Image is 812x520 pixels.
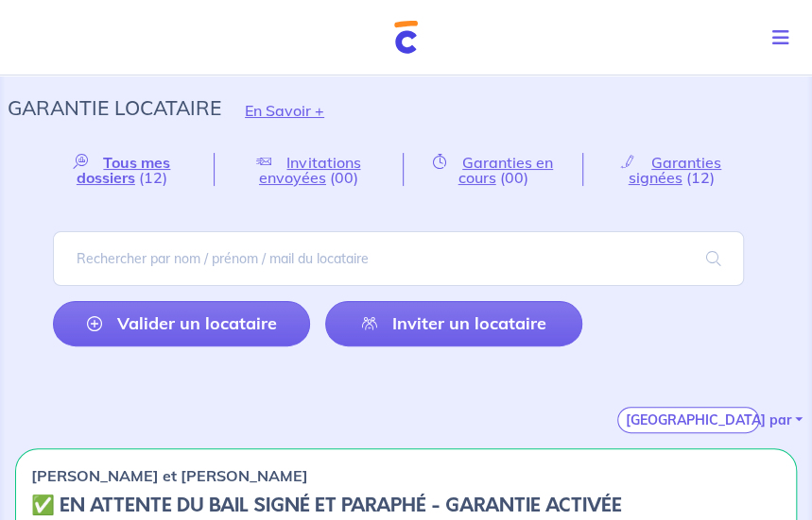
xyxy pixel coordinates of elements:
span: Garanties en cours [458,153,554,187]
a: Garanties en cours(00) [404,153,582,186]
span: Invitations envoyées [259,153,361,187]
a: Invitations envoyées(00) [215,153,403,186]
span: search [683,232,744,285]
a: Garanties signées(12) [583,153,759,186]
span: (12) [139,168,167,187]
span: (12) [686,168,715,187]
a: Valider un locataire [53,301,310,346]
p: Garantie Locataire [8,91,221,125]
a: Tous mes dossiers(12) [53,153,214,186]
span: (00) [500,168,528,187]
input: Rechercher par nom / prénom / mail du locataire [53,231,744,286]
span: (00) [330,168,358,187]
p: [PERSON_NAME] et [PERSON_NAME] [31,464,308,487]
span: Garanties signées [629,153,722,187]
img: Cautioneo [394,21,418,54]
button: Toggle navigation [757,13,812,62]
button: En Savoir + [221,83,348,138]
a: Inviter un locataire [325,301,582,346]
h5: ✅️️️ EN ATTENTE DU BAIL SIGNÉ ET PARAPHÉ - GARANTIE ACTIVÉE [31,495,622,517]
span: Tous mes dossiers [77,153,171,187]
button: [GEOGRAPHIC_DATA] par [617,407,759,433]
